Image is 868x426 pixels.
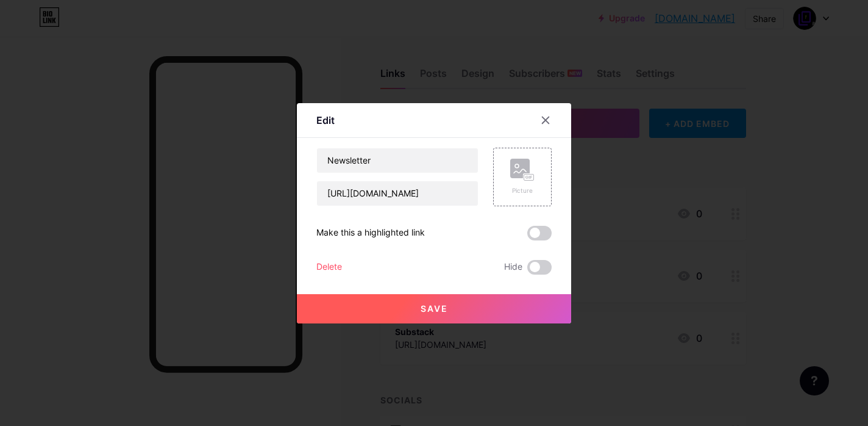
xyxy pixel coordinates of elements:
[421,303,448,314] span: Save
[317,181,478,206] input: URL
[317,148,478,173] input: Title
[316,226,425,240] div: Make this a highlighted link
[510,186,535,195] div: Picture
[504,260,522,275] span: Hide
[297,294,571,323] button: Save
[316,113,335,128] div: Edit
[316,260,342,275] div: Delete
